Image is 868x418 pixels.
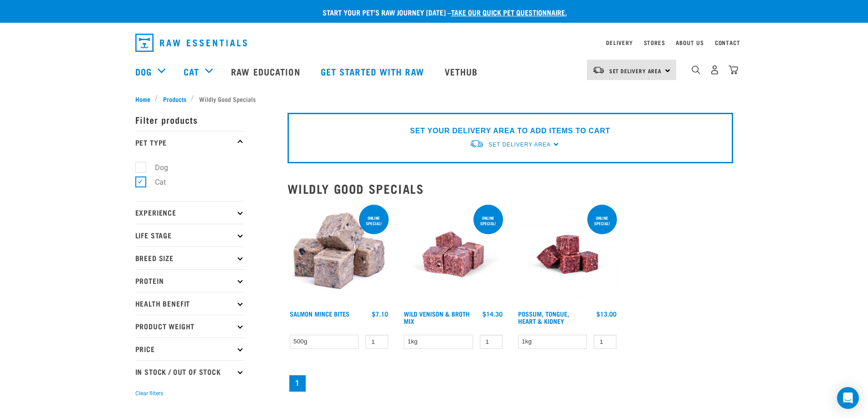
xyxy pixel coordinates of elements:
a: Dog [135,65,152,78]
p: Price [135,337,245,360]
a: Get started with Raw [312,53,436,90]
a: About Us [676,41,704,44]
img: user.png [710,65,719,75]
nav: dropdown navigation [128,30,740,55]
span: Set Delivery Area [488,141,550,148]
img: Possum Tongue Heart Kidney 1682 [516,203,619,306]
nav: breadcrumbs [135,94,733,104]
img: van-moving.png [469,139,484,149]
p: Pet Type [135,131,245,154]
h2: Wildly Good Specials [288,181,733,196]
p: Product Weight [135,315,245,337]
p: Protein [135,269,245,292]
a: Home [135,94,155,104]
a: Products [158,94,191,104]
div: $14.30 [483,310,503,317]
p: Breed Size [135,247,245,269]
a: Vethub [436,53,489,90]
div: ONLINE SPECIAL! [359,211,389,230]
a: Possum, Tongue, Heart & Kidney [518,312,569,322]
img: Vension and heart [401,203,505,306]
span: Products [163,94,186,104]
p: SET YOUR DELIVERY AREA TO ADD ITEMS TO CART [410,126,610,136]
p: Health Benefit [135,292,245,315]
a: Delivery [606,41,632,44]
span: Home [135,94,150,104]
label: Cat [140,176,169,188]
img: van-moving.png [592,66,605,74]
p: Filter products [135,108,245,131]
div: $13.00 [596,310,616,317]
img: 1141 Salmon Mince 01 [288,203,391,306]
input: 1 [480,335,503,349]
a: Cat [184,65,199,78]
a: Raw Education [222,53,311,90]
div: Open Intercom Messenger [837,387,859,409]
a: Contact [715,41,740,44]
div: ONLINE SPECIAL! [587,211,617,230]
p: In Stock / Out Of Stock [135,360,245,383]
input: 1 [594,335,616,349]
img: Raw Essentials Logo [135,34,247,52]
a: Page 1 [289,375,306,392]
div: ONLINE SPECIAL! [473,211,503,230]
a: take our quick pet questionnaire. [451,10,567,14]
span: Set Delivery Area [609,69,662,72]
p: Experience [135,201,245,224]
p: Life Stage [135,224,245,247]
button: Clear filters [135,389,163,398]
label: Dog [140,162,172,173]
a: Wild Venison & Broth Mix [404,312,470,322]
img: home-icon-1@2x.png [692,65,700,74]
a: Stores [644,41,665,44]
input: 1 [365,335,388,349]
img: home-icon@2x.png [729,65,738,75]
a: Salmon Mince Bites [290,312,349,315]
nav: pagination [288,373,733,393]
div: $7.10 [372,310,388,317]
